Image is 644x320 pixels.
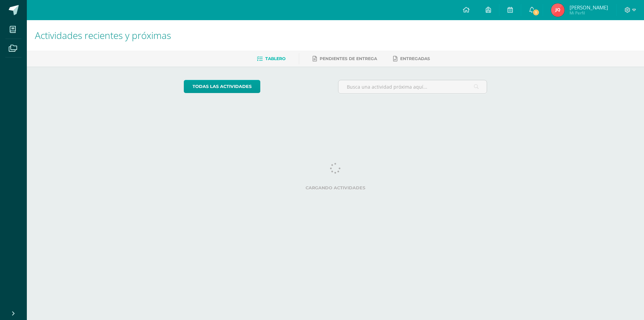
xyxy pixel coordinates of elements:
span: Mi Perfil [570,10,608,16]
label: Cargando actividades [184,185,487,190]
a: Pendientes de entrega [313,53,377,64]
input: Busca una actividad próxima aquí... [338,80,487,93]
span: [PERSON_NAME] [570,4,608,11]
a: Tablero [257,53,285,64]
span: Pendientes de entrega [320,56,377,61]
span: Entregadas [400,56,430,61]
a: Entregadas [393,53,430,64]
span: Tablero [265,56,285,61]
span: 1 [532,9,539,16]
img: 46b37497439f550735bb953ad5b88659.png [551,3,565,17]
a: todas las Actividades [184,80,260,93]
span: Actividades recientes y próximas [35,29,171,42]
